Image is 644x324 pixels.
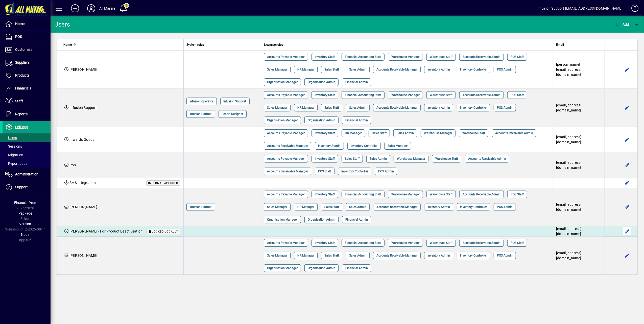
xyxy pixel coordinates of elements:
[318,143,341,148] span: Inventory Admin
[345,92,381,98] span: Financial Accounting Staff
[511,54,524,59] span: POS Staff
[345,240,381,245] span: Financial Accounting Staff
[497,204,513,210] span: POS Admin
[267,92,305,98] span: Accounts Payable Manager
[267,253,287,258] span: Sales Manager
[3,95,51,108] a: Staff
[315,131,335,136] span: Inventory Staff
[69,181,96,185] span: SMS Integration
[267,156,305,161] span: Accounts Payable Manager
[556,251,582,260] span: [EMAIL_ADDRESS][DOMAIN_NAME]
[460,204,487,210] span: Inventory Controller
[21,233,30,237] span: Node
[3,82,51,95] a: Financials
[376,204,417,210] span: Accounts Receivable Manager
[297,105,314,110] span: HR Manager
[628,1,638,17] a: Knowledge Base
[391,240,420,245] span: Warehouse Manager
[267,80,298,85] span: Organisation Manager
[224,99,246,104] span: Infusion Support
[5,144,22,148] span: Sessions
[3,69,51,82] a: Products
[15,112,28,116] span: Reports
[15,125,28,129] span: Settings
[460,67,487,72] span: Inventory Controller
[324,105,339,110] span: Sales Staff
[54,20,76,29] div: Users
[430,92,452,98] span: Warehouse Staff
[3,56,51,69] a: Suppliers
[378,169,394,174] span: POS Admin
[15,60,30,64] span: Suppliers
[556,62,582,77] span: [PERSON_NAME][EMAIL_ADDRESS][DOMAIN_NAME]
[315,240,335,245] span: Inventory Staff
[623,161,631,169] button: Edit
[15,185,28,189] span: Support
[187,42,204,48] span: System roles
[511,240,524,245] span: POS Staff
[3,151,51,159] a: Migration
[267,131,305,136] span: Accounts Payable Manager
[3,18,51,30] a: Home
[397,156,425,161] span: Warehouse Manager
[267,105,287,110] span: Sales Manager
[345,54,381,59] span: Financial Accounting Staff
[463,54,500,59] span: Accounts Receivable Admin
[190,204,212,210] span: Infusion Partner
[315,192,335,197] span: Inventory Staff
[69,163,76,167] span: Pos
[190,111,212,117] span: Infusion Partner
[430,240,452,245] span: Warehouse Staff
[462,131,485,136] span: Warehouse Staff
[623,135,631,144] button: Edit
[267,217,298,222] span: Organisation Manager
[460,253,487,258] span: Inventory Controller
[370,156,387,161] span: Sales Admin
[152,230,178,233] span: Locked locally
[497,67,513,72] span: POS Admin
[190,99,213,104] span: Infusion Operator
[267,204,287,210] span: Sales Manager
[308,266,335,271] span: Organisation Admin
[14,201,36,205] span: Financial Year
[5,153,23,157] span: Migration
[267,169,308,174] span: Accounts Receivable Manager
[69,137,94,142] span: Inwards Goods
[67,4,83,13] button: Add
[556,135,582,144] span: [EMAIL_ADDRESS][DOMAIN_NAME]
[318,169,331,174] span: POS Staff
[372,131,387,136] span: Sales Staff
[324,204,339,210] span: Sales Staff
[297,253,314,258] span: HR Manager
[3,43,51,56] a: Customers
[315,92,335,98] span: Inventory Staff
[3,168,51,181] a: Administration
[3,108,51,121] a: Reports
[427,204,450,210] span: Inventory Admin
[613,20,630,29] button: Add
[460,105,487,110] span: Inventory Controller
[345,217,368,222] span: Financial Admin
[15,86,31,90] span: Financials
[267,54,305,59] span: Accounts Payable Manager
[391,92,420,98] span: Warehouse Manager
[264,42,283,48] span: Licensee roles
[345,192,381,197] span: Financial Accounting Staff
[391,54,420,59] span: Warehouse Manager
[349,105,366,110] span: Sales Admin
[267,266,298,271] span: Organisation Manager
[267,143,308,148] span: Accounts Receivable Manager
[497,253,513,258] span: POS Admin
[497,105,513,110] span: POS Admin
[427,105,450,110] span: Inventory Admin
[5,136,17,140] span: Users
[308,217,335,222] span: Organisation Admin
[556,42,564,48] span: Email
[83,4,99,13] button: Profile
[345,80,368,85] span: Financial Admin
[15,99,23,103] span: Staff
[537,4,623,12] div: Infusion Support [EMAIL_ADDRESS][DOMAIN_NAME]
[19,222,31,226] span: Version
[69,106,97,110] span: Infusion Support
[99,4,115,12] div: All Marine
